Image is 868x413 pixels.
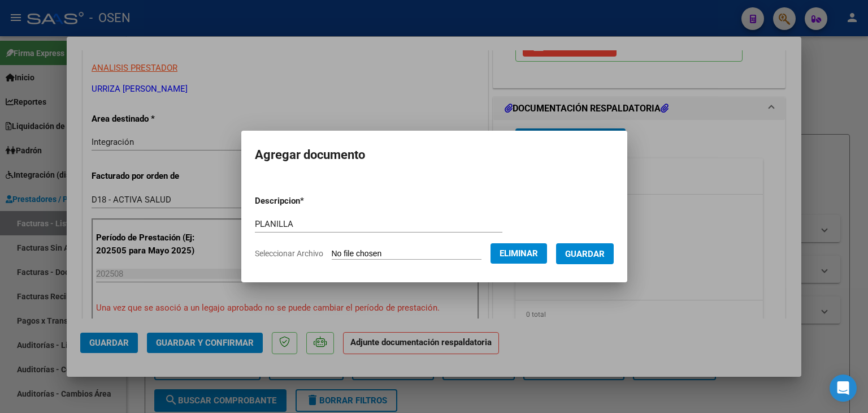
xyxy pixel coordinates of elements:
span: Eliminar [500,248,538,259]
span: Seleccionar Archivo [255,249,323,258]
h2: Agregar documento [255,144,614,166]
div: Open Intercom Messenger [830,375,857,402]
button: Eliminar [491,243,547,264]
span: Guardar [565,249,605,259]
button: Guardar [556,243,614,264]
p: Descripcion [255,195,363,208]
